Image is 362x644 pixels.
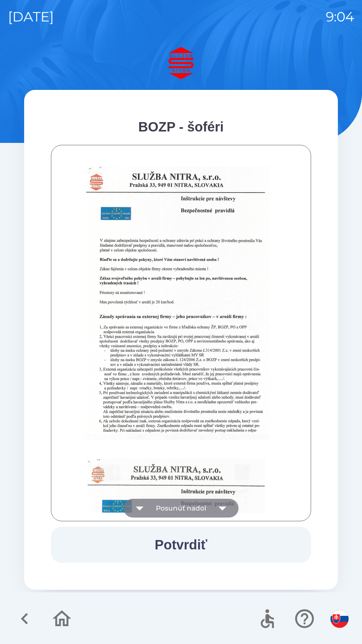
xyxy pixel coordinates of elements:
div: BOZP - šoféri [51,117,311,137]
p: 9:04 [326,7,354,27]
img: Logo [24,47,338,79]
button: Potvrdiť [51,527,311,563]
img: sk flag [330,610,349,628]
button: Posunúť nadol [124,499,239,518]
p: [DATE] [8,7,54,27]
